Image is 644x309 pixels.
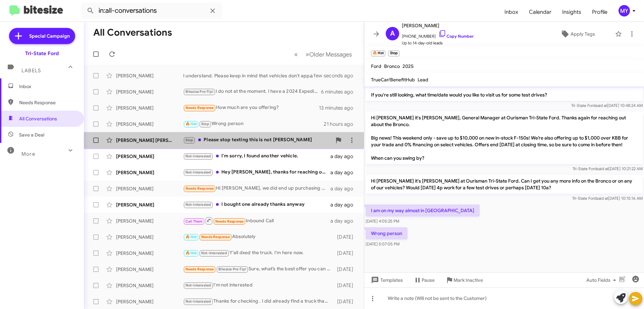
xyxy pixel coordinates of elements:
[185,170,211,175] span: Not-Interested
[319,105,359,111] div: 13 minutes ago
[321,88,359,95] div: 6 minutes ago
[572,196,643,201] span: Tri-State Ford [DATE] 10:15:16 AM
[19,131,44,138] span: Save a Deal
[185,138,194,142] span: Stop
[19,115,57,122] span: All Conversations
[185,283,211,287] span: Not-Interested
[334,250,359,257] div: [DATE]
[185,154,211,158] span: Not-Interested
[596,196,608,201] span: said at
[595,103,607,108] span: said at
[185,251,197,255] span: 🔥 Hot
[183,185,330,192] div: Hi [PERSON_NAME], we did end up purchasing one then. Thank you for checking back in.
[116,153,183,160] div: [PERSON_NAME]
[185,122,197,126] span: 🔥 Hot
[185,235,197,239] span: 🔥 Hot
[571,103,643,108] span: Tri-State Ford [DATE] 10:48:24 AM
[183,233,334,241] div: Absolutely
[218,267,246,271] span: Bitesize Pro-Tip!
[422,274,435,286] span: Pause
[185,186,214,191] span: Needs Response
[324,121,359,127] div: 21 hours ago
[571,28,595,40] span: Apply Tags
[116,266,183,273] div: [PERSON_NAME]
[215,219,244,224] span: Needs Response
[116,185,183,192] div: [PERSON_NAME]
[499,2,524,22] a: Inbox
[318,72,359,79] div: a few seconds ago
[201,122,209,126] span: Stop
[116,234,183,240] div: [PERSON_NAME]
[366,227,408,239] p: Wrong person
[438,34,474,39] a: Copy Number
[116,298,183,305] div: [PERSON_NAME]
[330,185,359,192] div: a day ago
[21,151,35,157] span: More
[371,50,385,56] small: 🔥 Hot
[440,274,488,286] button: Mark Inactive
[334,298,359,305] div: [DATE]
[371,63,381,69] span: Ford
[330,201,359,208] div: a day ago
[183,217,330,225] div: Inbound Call
[183,168,330,176] div: Hey [PERSON_NAME], thanks for reaching out. We're not going to be looking for any new cars at thi...
[366,241,399,246] span: [DATE] 5:07:05 PM
[402,30,474,40] span: [PHONE_NUMBER]
[557,2,587,22] span: Insights
[183,88,321,95] div: I do not at the moment. I have a 2024 Expedition Limited here. It's a pre-owned one. Let me know ...
[183,136,332,144] div: Please stop texting this is not [PERSON_NAME]
[330,169,359,176] div: a day ago
[418,77,428,83] span: Lead
[390,28,395,39] span: A
[9,28,75,44] a: Special Campaign
[185,89,213,94] span: Bitesize Pro-Tip!
[543,28,612,40] button: Apply Tags
[183,265,334,273] div: Sure, what’s the best offer you can give me?
[29,33,70,39] span: Special Campaign
[185,267,214,271] span: Needs Response
[201,251,227,255] span: Not-Interested
[116,88,183,95] div: [PERSON_NAME]
[302,47,356,61] button: Next
[586,274,619,286] span: Auto Fields
[366,204,480,217] p: I am on my way almost in [GEOGRAPHIC_DATA]
[408,274,440,286] button: Pause
[183,281,334,289] div: I'm not interested
[25,50,59,57] div: Tri-State Ford
[183,104,319,112] div: How much are you offering?
[19,83,76,90] span: Inbox
[402,22,474,30] span: [PERSON_NAME]
[364,274,408,286] button: Templates
[201,235,230,239] span: Needs Response
[573,166,643,171] span: Tri-State Ford [DATE] 10:21:22 AM
[183,152,330,160] div: I'm sorry, I found another vehicle.
[597,166,608,171] span: said at
[93,27,172,38] h1: All Conversations
[334,266,359,273] div: [DATE]
[116,72,183,79] div: [PERSON_NAME]
[183,201,330,208] div: I bought one already thanks anyway
[587,2,613,22] a: Profile
[453,274,483,286] span: Mark Inactive
[116,121,183,127] div: [PERSON_NAME]
[306,50,309,59] span: »
[524,2,557,22] span: Calendar
[185,106,214,110] span: Needs Response
[185,299,211,304] span: Not-Interested
[294,50,298,59] span: «
[116,201,183,208] div: [PERSON_NAME]
[116,282,183,289] div: [PERSON_NAME]
[185,202,211,207] span: Not-Interested
[402,40,474,46] span: Up to 14-day-old leads
[613,5,637,16] button: MY
[116,137,183,144] div: [PERSON_NAME] [PERSON_NAME]
[116,218,183,224] div: [PERSON_NAME]
[309,51,352,58] span: Older Messages
[366,219,399,224] span: [DATE] 4:05:25 PM
[116,169,183,176] div: [PERSON_NAME]
[290,47,356,61] nav: Page navigation example
[116,105,183,111] div: [PERSON_NAME]
[402,63,414,69] span: 2025
[81,3,222,19] input: Search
